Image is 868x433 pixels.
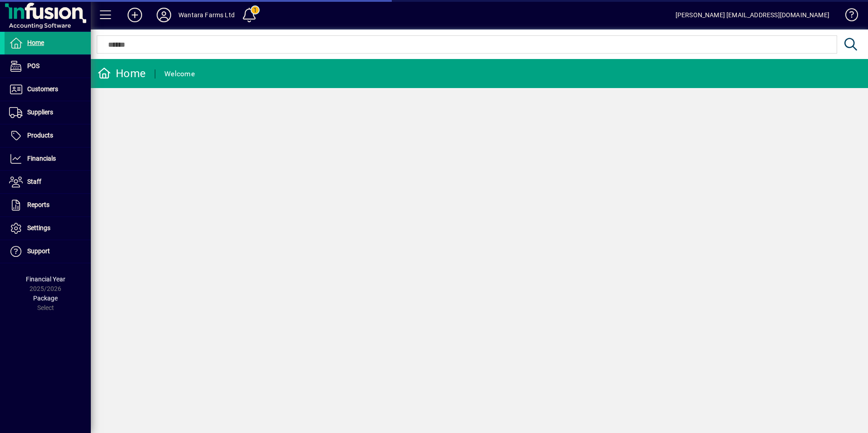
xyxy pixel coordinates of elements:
a: Customers [5,78,91,101]
a: Suppliers [5,101,91,124]
button: Profile [149,7,178,23]
a: Financials [5,148,91,170]
span: Package [33,295,58,302]
span: Reports [27,201,49,208]
div: Welcome [164,67,195,81]
div: Home [98,66,146,81]
span: POS [27,62,39,69]
div: [PERSON_NAME] [EMAIL_ADDRESS][DOMAIN_NAME] [676,8,829,22]
span: Staff [27,178,41,185]
a: Knowledge Base [838,2,857,31]
span: Financials [27,155,56,162]
a: Staff [5,171,91,193]
a: Settings [5,217,91,240]
span: Financial Year [26,276,65,283]
span: Settings [27,224,50,231]
a: POS [5,55,91,78]
span: Support [27,247,50,255]
a: Reports [5,194,91,216]
button: Add [120,7,149,23]
span: Suppliers [27,108,53,116]
span: Home [27,39,44,46]
a: Products [5,124,91,147]
a: Support [5,240,91,263]
div: Wantara Farms Ltd [178,8,235,22]
span: Customers [27,85,58,93]
span: Products [27,132,53,139]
